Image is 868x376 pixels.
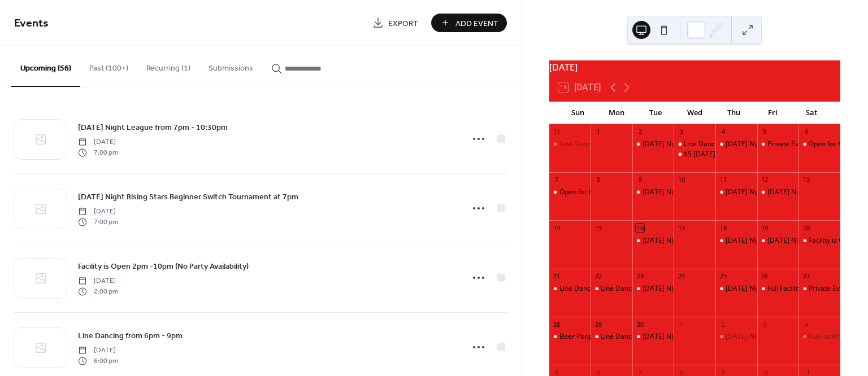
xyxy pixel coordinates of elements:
span: Add Event [455,18,498,29]
span: [DATE] Night Rising Stars Beginner Switch Tournament at 7pm [78,191,298,203]
div: Thursday Night League from 7pm - 10:30pm [715,332,757,342]
div: 20 [802,224,810,232]
span: 7:00 pm [78,217,118,227]
div: $5 [DATE] from 6pm-9pm [684,150,765,159]
div: 25 [719,272,727,281]
div: 26 [761,272,769,281]
div: Line Dancing 6 Week Session [601,284,692,294]
div: 29 [594,320,602,329]
button: Add Event [431,14,507,32]
div: 13 [802,176,810,184]
div: [DATE] Night League from 7pm - 10:30pm [726,187,857,197]
div: Thursday Night League from 7pm - 10:30pm [715,139,757,149]
div: Line Dancing 6 Week Session [591,332,632,342]
div: Friday Night Rising Stars Beginner Switch Tournament at 7pm [757,187,799,197]
div: [DATE] Night Switch Tournament at 7:30pm [643,332,779,342]
div: Tuesday Night Switch Tournament at 7:30pm [632,139,674,149]
div: 2 [719,320,727,329]
div: Line Dancing from 6pm - 9pm [559,139,653,149]
div: 14 [553,224,561,232]
div: Line Dancing from 6pm - 9pm [549,284,591,294]
div: Tuesday Night Switch Tournament at 7:30pm [632,284,674,294]
div: 10 [677,176,685,184]
div: 17 [677,224,685,232]
div: 22 [594,272,602,281]
button: Past (100+) [80,46,137,86]
div: Private Event 7pm - 10pm [798,284,840,294]
a: [DATE] Night Rising Stars Beginner Switch Tournament at 7pm [78,190,298,203]
div: 12 [761,176,769,184]
span: 2:00 pm [78,286,118,296]
div: 18 [719,224,727,232]
div: Wed [675,102,714,124]
div: [DATE] Night League from 7pm - 10:30pm [726,139,857,149]
div: 28 [553,320,561,329]
div: Mon [597,102,636,124]
div: Sun [558,102,597,124]
div: Private Event from 6pm-9pm [757,139,799,149]
div: Open for Hourly Play from 2pm - 10pm [798,139,840,149]
div: Full Facility Event from 2pm - 4pm [757,284,799,294]
div: [DATE] Night League from 7pm - 10:30pm [726,284,857,294]
div: 4 [802,320,810,329]
div: Sat [792,102,831,124]
a: Line Dancing from 6pm - 9pm [78,329,183,342]
div: [DATE] Night Switch Tournament at 7:30pm [643,187,779,197]
span: Export [388,18,418,29]
div: [DATE] [549,60,840,74]
div: Open for Hourly Play from 12pm - 6pm [549,187,591,197]
div: Fri [753,102,792,124]
div: 11 [719,176,727,184]
div: Open for Hourly Play from 12pm - 6pm [559,187,681,197]
div: [DATE] Night Switch Tournament at 7:30pm [643,284,779,294]
div: Beer Pong at 9pm [559,332,616,342]
div: Tuesday Night Switch Tournament at 7:30pm [632,332,674,342]
span: [DATE] [78,346,118,356]
div: Line Dancing from 6pm - 9pm [549,139,591,149]
span: [DATE] [78,276,118,286]
div: 15 [594,224,602,232]
div: 19 [761,224,769,232]
div: 3 [677,128,685,136]
div: Facility is Open 2pm -10pm (No Party Availability) [798,236,840,246]
div: 16 [636,224,644,232]
div: Line Dancing from 6pm - 9pm [559,284,653,294]
div: 3 [761,320,769,329]
div: Thursday Night League from 7pm - 10:30pm [715,187,757,197]
div: [DATE] Night League from 7pm - 10:30pm [726,332,857,342]
div: 21 [553,272,561,281]
div: Line Dancing 6 Week Lessons [674,139,715,149]
div: Beer Pong at 9pm [549,332,591,342]
div: 9 [636,176,644,184]
div: 7 [553,176,561,184]
div: Thu [714,102,753,124]
div: Full Facility Event from 5pm-9pm [798,332,840,342]
div: 6 [802,128,810,136]
div: 2 [636,128,644,136]
div: Tuesday Night Switch Tournament at 7:30pm [632,187,674,197]
a: [DATE] Night League from 7pm - 10:30pm [78,121,228,134]
div: Line Dancing 6 Week Lessons [684,139,776,149]
div: 8 [594,176,602,184]
span: 6:00 pm [78,356,118,366]
div: Private Event from 6pm-9pm [767,139,858,149]
span: [DATE] [78,207,118,217]
span: Line Dancing from 6pm - 9pm [78,330,183,342]
div: Friday Night Rising Stars Beginner Switch Tournament at 7pm [757,236,799,246]
div: 30 [636,320,644,329]
div: [DATE] Night Switch Tournament at 7:30pm [643,139,779,149]
span: Facility is Open 2pm -10pm (No Party Availability) [78,261,249,273]
div: 24 [677,272,685,281]
div: 1 [677,320,685,329]
div: 4 [719,128,727,136]
a: Export [364,14,427,32]
button: Recurring (1) [137,46,199,86]
div: 23 [636,272,644,281]
div: [DATE] Night Switch Tournament at 7:30pm [643,236,779,246]
div: $5 Wednesday from 6pm-9pm [674,150,715,159]
div: 31 [553,128,561,136]
span: Events [14,12,49,34]
div: Tuesday Night Switch Tournament at 7:30pm [632,236,674,246]
span: [DATE] Night League from 7pm - 10:30pm [78,122,228,134]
